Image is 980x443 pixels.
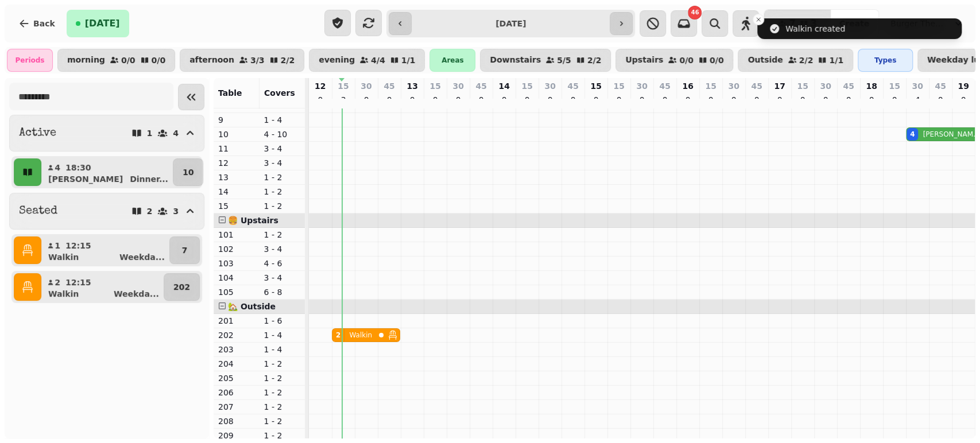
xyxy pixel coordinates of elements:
[431,94,440,106] p: 0
[164,273,200,301] button: 202
[218,430,255,441] p: 209
[85,19,120,28] span: [DATE]
[958,80,969,92] p: 19
[180,49,304,72] button: afternoon3/32/2
[912,80,923,92] p: 30
[228,302,276,311] span: 🏡 Outside
[959,94,968,106] p: 0
[319,56,355,65] p: evening
[264,387,301,398] p: 1 - 2
[264,143,301,154] p: 3 - 4
[264,129,301,140] p: 4 - 10
[936,94,945,106] p: 0
[309,49,425,72] button: evening4/41/1
[19,125,56,141] h2: Active
[173,207,179,215] p: 3
[751,80,762,92] p: 45
[889,80,900,92] p: 15
[264,315,301,327] p: 1 - 6
[218,329,255,341] p: 202
[339,94,348,106] p: 3
[169,236,200,264] button: 7
[844,94,853,106] p: 0
[522,94,532,106] p: 0
[44,273,161,301] button: 212:15WalkinWeekda...
[7,49,53,72] div: Periods
[264,286,301,298] p: 6 - 8
[218,358,255,370] p: 204
[316,94,325,106] p: 0
[710,56,724,64] p: 0 / 0
[361,80,371,92] p: 30
[452,80,463,92] p: 30
[775,94,784,106] p: 0
[57,49,175,72] button: morning0/00/0
[173,129,179,137] p: 4
[183,166,193,178] p: 10
[264,372,301,384] p: 1 - 2
[189,56,234,65] p: afternoon
[48,288,79,300] p: Walkin
[660,94,669,106] p: 0
[264,157,301,169] p: 3 - 4
[691,10,699,15] span: 46
[785,23,845,34] div: Walkin created
[264,430,301,441] p: 1 - 2
[890,94,899,106] p: 0
[218,186,255,197] p: 14
[264,186,301,197] p: 1 - 2
[747,56,783,65] p: Outside
[264,229,301,240] p: 1 - 2
[218,315,255,327] p: 201
[281,56,295,64] p: 2 / 2
[362,94,371,106] p: 0
[829,56,843,64] p: 1 / 1
[173,158,203,186] button: 10
[614,94,623,106] p: 0
[218,229,255,240] p: 101
[264,401,301,413] p: 1 - 2
[218,286,255,298] p: 105
[568,94,578,106] p: 0
[679,56,694,64] p: 0 / 0
[152,56,166,64] p: 0 / 0
[181,244,187,256] p: 7
[557,56,571,64] p: 5 / 5
[54,277,61,288] p: 2
[454,94,463,106] p: 0
[48,251,79,263] p: Walkin
[65,240,91,251] p: 12:15
[910,130,915,139] div: 4
[218,372,255,384] p: 205
[67,56,105,65] p: morning
[67,10,129,37] button: [DATE]
[371,56,385,64] p: 4 / 4
[54,162,61,173] p: 4
[401,56,416,64] p: 1 / 1
[728,80,739,92] p: 30
[264,358,301,370] p: 1 - 2
[705,80,716,92] p: 15
[218,172,255,183] p: 13
[798,94,807,106] p: 0
[385,94,394,106] p: 0
[429,80,440,92] p: 15
[218,258,255,269] p: 103
[218,88,242,98] span: Table
[587,56,602,64] p: 2 / 2
[499,94,509,106] p: 0
[218,157,255,169] p: 12
[264,258,301,269] p: 4 - 6
[121,56,135,64] p: 0 / 0
[683,94,692,106] p: 0
[336,331,340,340] div: 2
[264,114,301,126] p: 1 - 4
[544,80,555,92] p: 30
[706,94,715,106] p: 0
[590,80,601,92] p: 15
[264,88,295,98] span: Covers
[54,240,61,251] p: 1
[349,331,372,340] p: Walkin
[477,94,486,106] p: 0
[797,80,808,92] p: 15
